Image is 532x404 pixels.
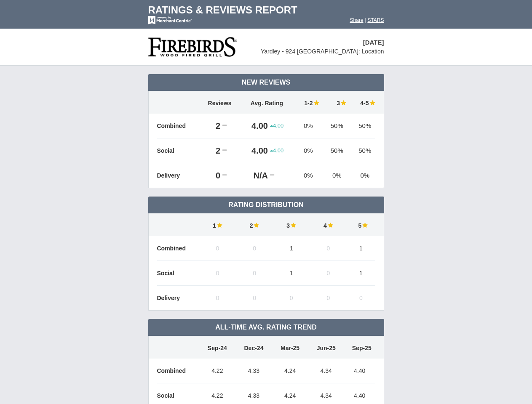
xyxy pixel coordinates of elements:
td: Combined [157,114,199,138]
td: 4.22 [199,359,236,383]
td: Social [157,261,199,286]
td: Reviews [199,91,241,114]
td: 3 [273,213,310,236]
td: Avg. Rating [241,91,294,114]
td: 50% [323,114,351,138]
td: 0 [199,163,223,188]
td: 2 [236,213,273,236]
td: 4.33 [235,359,272,383]
span: [DATE] [363,39,384,46]
td: 4.34 [308,359,344,383]
span: 0 [216,270,219,276]
span: 4.00 [270,122,283,130]
td: Mar-25 [272,336,308,359]
td: New Reviews [148,74,384,91]
td: 1 [347,236,375,261]
td: 0% [323,163,351,188]
span: 0 [290,295,293,301]
a: STARS [367,17,384,23]
td: 2 [199,138,223,163]
td: 0% [293,138,323,163]
span: 0 [327,295,330,301]
td: 50% [323,138,351,163]
span: 0 [216,245,219,252]
span: 0 [359,295,363,301]
img: star-full-15.png [313,100,319,106]
td: 1 [273,236,310,261]
img: star-full-15.png [361,222,368,228]
img: star-full-15.png [253,222,259,228]
span: 0 [327,245,330,252]
td: Dec-24 [235,336,272,359]
td: Jun-25 [308,336,344,359]
span: | [365,17,366,23]
img: star-full-15.png [340,100,346,106]
td: 4.00 [241,114,270,138]
td: All-Time Avg. Rating Trend [148,319,384,336]
a: Share [350,17,364,23]
img: star-full-15.png [369,100,375,106]
span: 0 [253,295,256,301]
td: 0% [293,163,323,188]
td: 2 [199,114,223,138]
td: Social [157,138,199,163]
td: Combined [157,359,199,383]
td: 4 [310,213,347,236]
td: 4.40 [344,359,375,383]
span: 0 [327,270,330,276]
img: stars-firebirds-restaurants-logo-50.png [148,37,238,57]
span: 0 [216,295,219,301]
span: 0 [253,245,256,252]
td: 4.24 [272,359,308,383]
td: 50% [350,138,375,163]
td: 50% [350,114,375,138]
span: 4.00 [270,147,283,154]
td: 5 [347,213,375,236]
td: 4-5 [350,91,375,114]
td: Delivery [157,163,199,188]
img: star-full-15.png [327,222,333,228]
td: 1-2 [293,91,323,114]
td: Rating Distribution [148,197,384,213]
td: Delivery [157,286,199,311]
td: Sep-25 [344,336,375,359]
td: 1 [273,261,310,286]
td: N/A [241,163,270,188]
td: Sep-24 [199,336,236,359]
td: 4.00 [241,138,270,163]
td: 3 [323,91,351,114]
td: 0% [293,114,323,138]
img: star-full-15.png [290,222,296,228]
td: 1 [347,261,375,286]
span: 0 [253,270,256,276]
td: Combined [157,236,199,261]
td: 1 [199,213,236,236]
td: 0% [350,163,375,188]
img: star-full-15.png [216,222,222,228]
img: mc-powered-by-logo-white-103.png [148,16,192,24]
span: Yardley - 924 [GEOGRAPHIC_DATA]: Location [261,48,384,55]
